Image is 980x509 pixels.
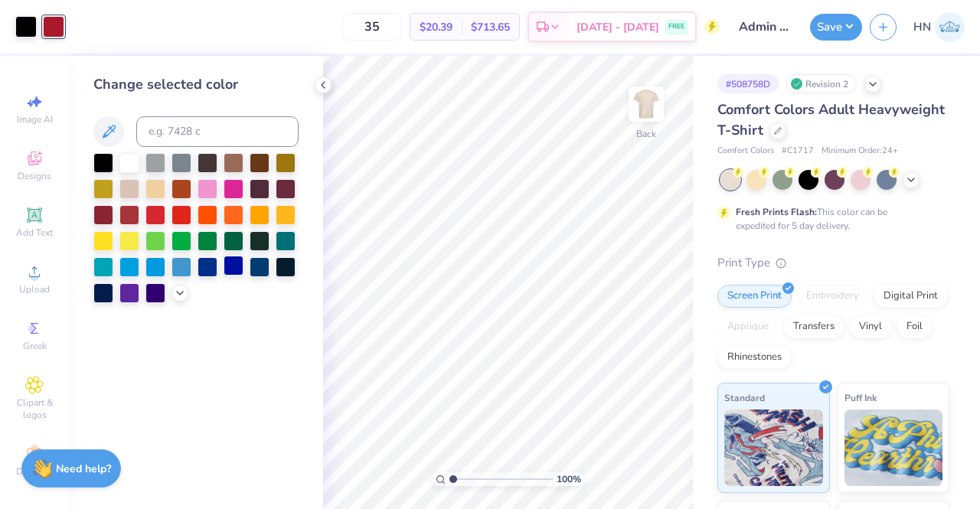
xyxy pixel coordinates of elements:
[849,315,892,338] div: Vinyl
[717,254,949,272] div: Print Type
[724,409,823,486] img: Standard
[342,13,402,41] input: – –
[136,116,299,147] input: e.g. 7428 c
[782,145,814,158] span: # C1717
[16,465,53,478] span: Decorate
[913,18,931,36] span: HN
[736,205,924,233] div: This color can be expedited for 5 day delivery.
[717,100,945,139] span: Comfort Colors Adult Heavyweight T-Shirt
[19,283,50,295] span: Upload
[471,19,510,35] span: $713.65
[727,11,802,42] input: Untitled Design
[668,21,684,32] span: FREE
[844,390,877,406] span: Puff Ink
[874,285,948,308] div: Digital Print
[810,14,862,41] button: Save
[631,89,661,119] img: Back
[56,462,111,476] strong: Need help?
[717,315,779,338] div: Applique
[796,285,869,308] div: Embroidery
[786,74,857,93] div: Revision 2
[844,409,943,486] img: Puff Ink
[17,113,53,126] span: Image AI
[783,315,844,338] div: Transfers
[16,227,53,239] span: Add Text
[577,19,659,35] span: [DATE] - [DATE]
[736,206,817,218] strong: Fresh Prints Flash:
[717,285,792,308] div: Screen Print
[420,19,452,35] span: $20.39
[93,74,299,95] div: Change selected color
[717,346,792,369] div: Rhinestones
[8,396,61,421] span: Clipart & logos
[913,12,965,42] a: HN
[636,127,656,141] div: Back
[557,472,581,486] span: 100 %
[717,145,774,158] span: Comfort Colors
[23,340,47,352] span: Greek
[935,12,965,42] img: Huda Nadeem
[822,145,898,158] span: Minimum Order: 24 +
[717,74,779,93] div: # 508758D
[18,170,51,182] span: Designs
[724,390,765,406] span: Standard
[897,315,933,338] div: Foil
